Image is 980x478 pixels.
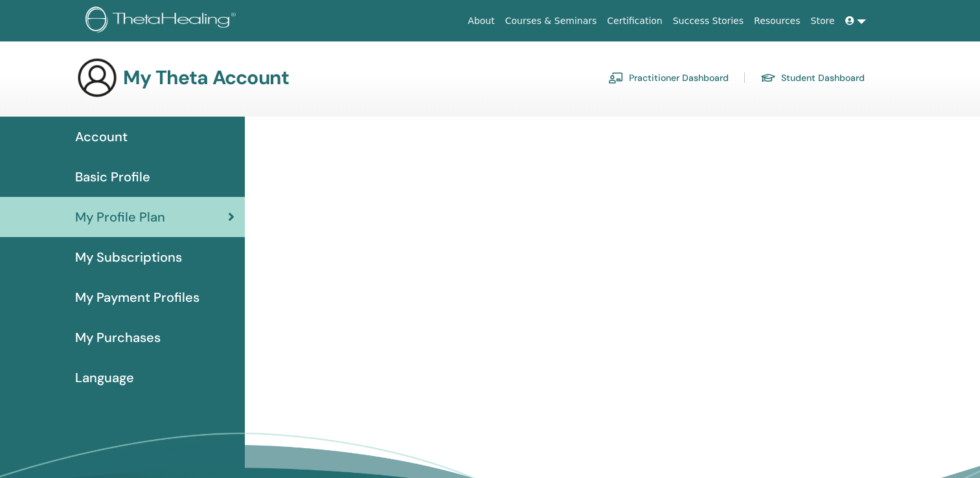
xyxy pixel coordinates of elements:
img: logo.png [85,6,240,36]
span: My Profile Plan [75,207,165,227]
span: Account [75,127,128,146]
a: Courses & Seminars [500,9,602,33]
a: Success Stories [668,9,749,33]
a: Store [806,9,840,33]
a: Student Dashboard [760,67,865,88]
img: chalkboard-teacher.svg [608,72,624,84]
a: About [462,9,499,33]
img: graduation-cap.svg [760,73,776,84]
img: generic-user-icon.jpg [76,57,118,98]
span: My Purchases [75,328,161,347]
a: Certification [602,9,667,33]
span: Basic Profile [75,167,150,187]
h3: My Theta Account [123,66,289,89]
a: Practitioner Dashboard [608,67,729,88]
a: Resources [749,9,806,33]
span: My Payment Profiles [75,288,199,307]
span: Language [75,368,134,387]
span: My Subscriptions [75,247,182,267]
